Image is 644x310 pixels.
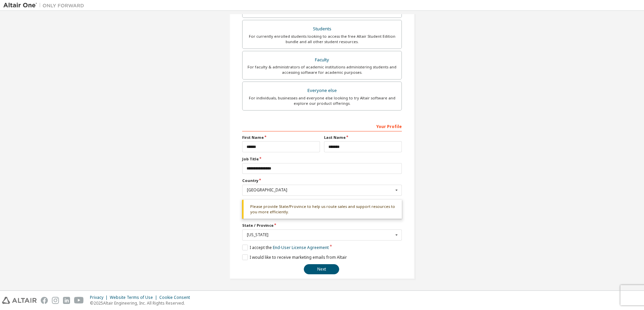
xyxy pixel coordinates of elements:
img: instagram.svg [52,297,59,304]
img: linkedin.svg [63,297,70,304]
p: © 2025 Altair Engineering, Inc. All Rights Reserved. [90,300,194,306]
div: Privacy [90,295,110,300]
div: [US_STATE] [247,233,393,237]
label: Last Name [324,135,402,140]
img: facebook.svg [41,297,48,304]
div: For currently enrolled students looking to access the free Altair Student Edition bundle and all ... [247,34,397,44]
a: End-User License Agreement [273,245,329,250]
div: Your Profile [242,121,402,131]
div: For individuals, businesses and everyone else looking to try Altair software and explore our prod... [247,95,397,106]
label: Country [242,178,402,183]
label: State / Province [242,223,402,228]
div: Faculty [247,55,397,65]
label: I accept the [242,245,329,250]
img: Altair One [3,2,88,9]
img: altair_logo.svg [2,297,37,304]
label: First Name [242,135,320,140]
button: Next [304,264,339,274]
div: Cookie Consent [159,295,194,300]
div: For faculty & administrators of academic institutions administering students and accessing softwa... [247,64,397,75]
div: [GEOGRAPHIC_DATA] [247,188,393,192]
img: youtube.svg [74,297,84,304]
label: I would like to receive marketing emails from Altair [242,254,347,260]
div: Website Terms of Use [110,295,159,300]
div: Please provide State/Province to help us route sales and support resources to you more efficiently. [242,200,402,219]
div: Students [247,24,397,34]
label: Job Title [242,156,402,162]
div: Everyone else [247,86,397,95]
